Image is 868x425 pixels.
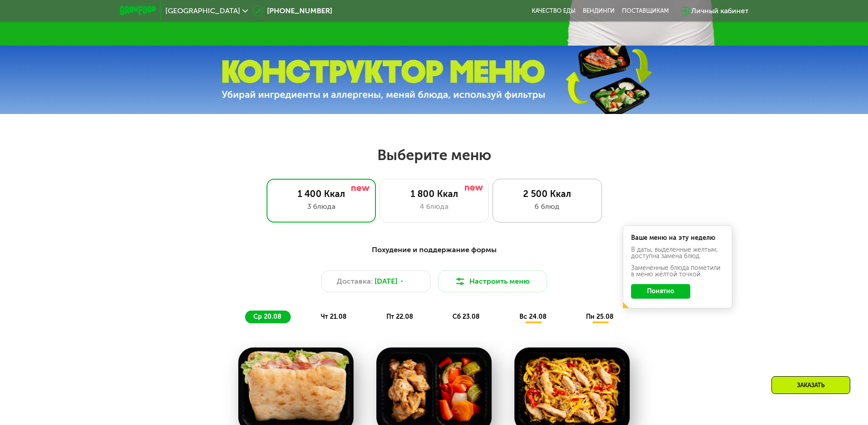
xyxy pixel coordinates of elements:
[519,313,547,321] span: вс 24.08
[438,270,547,292] button: Настроить меню
[631,265,724,278] div: Заменённые блюда пометили в меню жёлтой точкой.
[253,313,282,321] span: ср 20.08
[586,313,614,321] span: пн 25.08
[502,201,592,212] div: 6 блюд
[691,5,749,16] div: Личный кабинет
[276,188,366,199] div: 1 400 Ккал
[252,5,332,16] a: [PHONE_NUMBER]
[622,7,669,15] div: поставщикам
[389,188,479,199] div: 1 800 Ккал
[276,201,366,212] div: 3 блюда
[375,276,397,287] span: [DATE]
[771,376,850,394] div: Заказать
[337,276,373,287] span: Доставка:
[386,313,413,321] span: пт 22.08
[389,201,479,212] div: 4 блюда
[321,313,347,321] span: чт 21.08
[165,7,240,15] span: [GEOGRAPHIC_DATA]
[532,7,575,15] a: Качество еды
[502,188,592,199] div: 2 500 Ккал
[164,244,704,256] div: Похудение и поддержание формы
[631,247,724,259] div: В даты, выделенные желтым, доступна замена блюд.
[29,146,839,164] h2: Выберите меню
[631,235,724,241] div: Ваше меню на эту неделю
[583,7,615,15] a: Вендинги
[631,284,690,299] button: Понятно
[452,313,480,321] span: сб 23.08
